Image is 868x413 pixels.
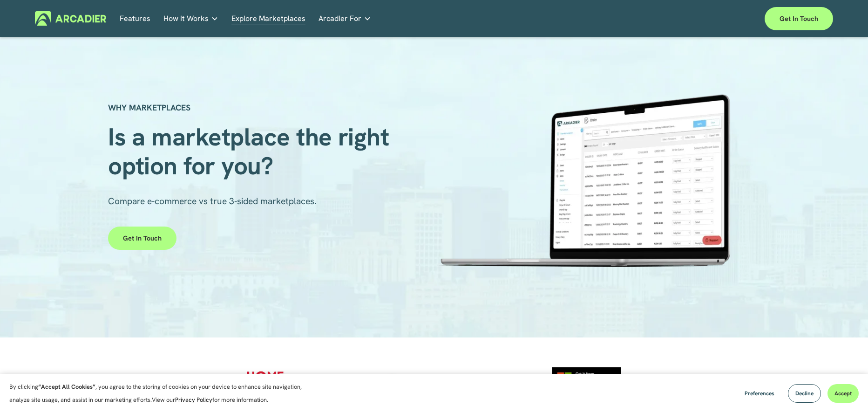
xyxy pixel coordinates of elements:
span: Decline [795,390,814,397]
a: Get in touch [765,7,833,30]
a: Privacy Policy [175,396,212,404]
a: folder dropdown [319,11,371,26]
a: Explore Marketplaces [231,11,305,26]
p: By clicking , you agree to the storing of cookies on your device to enhance site navigation, anal... [9,380,312,406]
strong: “Accept All Cookies” [38,383,95,391]
button: Decline [788,384,821,403]
strong: WHY MARKETPLACES [108,102,190,113]
span: Arcadier For [319,12,361,25]
span: Is a marketplace the right option for you? [108,121,395,182]
span: Compare e-commerce vs true 3-sided marketplaces. [108,195,317,207]
button: Accept [827,384,859,403]
a: folder dropdown [163,11,218,26]
span: Accept [834,390,852,397]
span: How It Works [163,12,209,25]
a: Get in touch [108,227,176,250]
a: Features [120,11,150,26]
button: Preferences [738,384,781,403]
span: Preferences [745,390,774,397]
img: Arcadier [35,11,106,26]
